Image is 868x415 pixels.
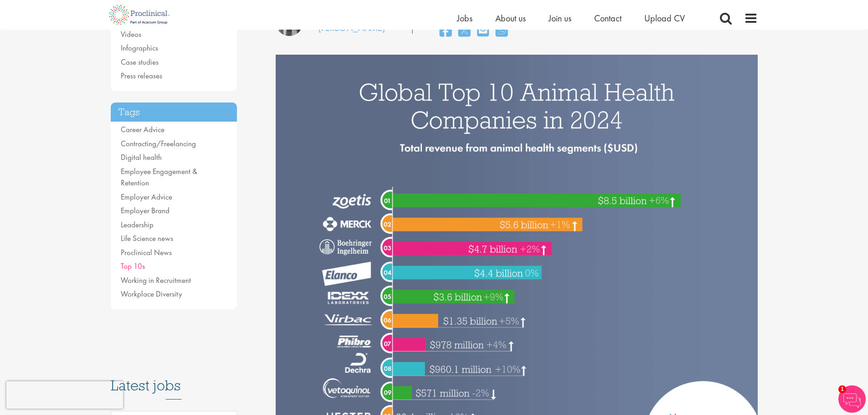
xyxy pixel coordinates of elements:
a: Career Advice [121,124,164,134]
a: Upload CV [644,12,685,24]
a: About us [495,12,526,24]
a: [PERSON_NAME] [318,22,385,34]
a: Employer Advice [121,192,172,202]
a: Top 10s [121,261,145,271]
a: Jobs [457,12,473,24]
img: Chatbot [838,385,866,413]
a: share on whats app [496,21,508,41]
iframe: reCAPTCHA [6,381,123,409]
a: Employee Engagement & Retention [121,166,197,188]
a: share on email [477,21,489,41]
a: share on facebook [440,21,452,41]
h3: Tags [111,102,237,122]
a: Join us [549,12,571,24]
a: Digital health [121,152,162,162]
a: Contracting/Freelancing [121,138,196,149]
a: Leadership [121,220,154,230]
a: Proclinical News [121,247,172,257]
a: Working in Recruitment [121,275,191,285]
a: Infographics [121,43,158,53]
a: Case studies [121,57,159,67]
a: Workplace Diversity [121,289,182,299]
a: Employer Brand [121,205,169,215]
h3: Latest jobs [111,355,237,400]
a: Videos [121,29,141,39]
span: 1 [838,385,846,393]
a: Contact [594,12,621,24]
a: Press releases [121,71,162,81]
a: share on twitter [458,21,470,41]
a: Life Science news [121,233,173,243]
